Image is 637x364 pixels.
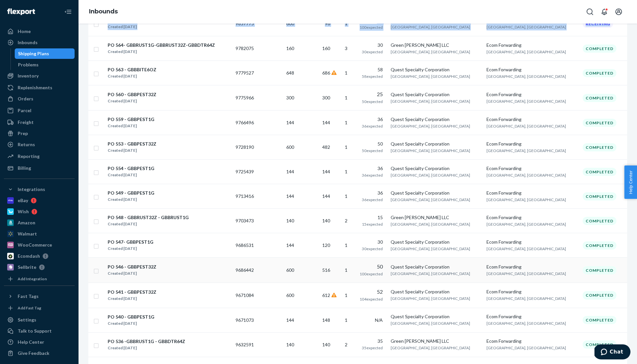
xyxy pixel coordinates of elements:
[487,116,577,123] div: Ecom Forwarding
[487,264,577,270] div: Ecom Forwarding
[18,293,39,300] div: Fast Tags
[233,308,260,332] td: 9671073
[583,94,616,102] div: Completed
[583,192,616,200] div: Completed
[18,264,36,270] div: Sellbrite
[108,42,215,48] div: PO 564- GBBRUST1G-GBBRUST32Z-GBBDTR64Z
[18,50,49,57] div: Shipping Plans
[108,295,156,302] div: Created [DATE]
[286,70,294,76] span: 648
[108,345,185,351] div: Created [DATE]
[4,117,75,128] a: Freight
[108,66,156,73] div: PO 563 - GBBBITE6OZ
[108,91,156,98] div: PO 560 - GBBPEST32Z
[624,165,637,199] button: Help Center
[487,165,577,172] div: Ecom Forwarding
[391,214,482,221] div: Green [PERSON_NAME] LLC
[62,5,75,18] button: Close Navigation
[4,195,75,206] a: eBay
[108,214,189,221] div: PO 548 - GBBRUST32Z - GBBRUST1G
[4,151,75,162] a: Reporting
[583,20,613,28] div: Receiving
[345,218,347,223] span: 2
[233,332,260,357] td: 9632591
[487,345,566,350] span: [GEOGRAPHIC_DATA], [GEOGRAPHIC_DATA]
[487,296,566,301] span: [GEOGRAPHIC_DATA], [GEOGRAPHIC_DATA]
[322,95,330,100] span: 300
[362,99,383,104] span: 50 expected
[233,209,260,233] td: 9703473
[18,328,52,334] div: Talk to Support
[4,275,75,283] a: Add Integration
[391,288,482,295] div: Quest Specialty Corporation
[84,2,123,21] ol: breadcrumbs
[583,143,616,151] div: Completed
[18,186,45,193] div: Integrations
[487,74,566,79] span: [GEOGRAPHIC_DATA], [GEOGRAPHIC_DATA]
[322,317,330,323] span: 148
[18,317,36,323] div: Settings
[322,144,330,150] span: 482
[233,283,260,308] td: 9671084
[391,124,470,129] span: [GEOGRAPHIC_DATA], [GEOGRAPHIC_DATA]
[487,91,577,98] div: Ecom Forwarding
[355,263,383,270] div: 50
[360,297,383,302] span: 104 expected
[345,144,347,150] span: 1
[362,74,383,79] span: 58 expected
[108,190,154,196] div: PO 549 - GBBPEST1G
[4,71,75,81] a: Inventory
[18,208,29,215] div: Wish
[322,267,330,273] span: 516
[286,267,294,273] span: 600
[18,350,49,356] div: Give Feedback
[391,141,482,147] div: Quest Specialty Corporation
[355,91,383,98] div: 25
[322,292,330,298] span: 612
[487,141,577,147] div: Ecom Forwarding
[487,222,566,227] span: [GEOGRAPHIC_DATA], [GEOGRAPHIC_DATA]
[15,48,75,59] a: Shipping Plans
[487,246,566,251] span: [GEOGRAPHIC_DATA], [GEOGRAPHIC_DATA]
[391,321,470,326] span: [GEOGRAPHIC_DATA], [GEOGRAPHIC_DATA]
[362,49,383,54] span: 30 expected
[4,348,75,358] button: Give Feedback
[345,317,347,323] span: 1
[108,338,185,345] div: PO 536 -GBBRUST1G - GBBDTR64Z
[4,262,75,272] a: Sellbrite
[4,37,75,48] a: Inbounds
[487,313,577,320] div: Ecom Forwarding
[18,231,37,237] div: Walmart
[375,317,383,323] span: N/A
[355,66,383,73] div: 58
[18,165,31,171] div: Billing
[583,316,616,324] div: Completed
[18,197,28,204] div: eBay
[4,315,75,325] a: Settings
[345,267,347,273] span: 1
[18,153,40,160] div: Reporting
[391,190,482,196] div: Quest Specialty Corporation
[286,242,294,248] span: 144
[391,345,470,350] span: [GEOGRAPHIC_DATA], [GEOGRAPHIC_DATA]
[583,291,616,299] div: Completed
[18,253,40,259] div: Ecomdash
[108,196,154,203] div: Created [DATE]
[4,184,75,195] button: Integrations
[322,70,330,76] span: 686
[583,340,616,349] div: Completed
[108,270,156,277] div: Created [DATE]
[108,264,156,270] div: PO 546 - GBBPEST32Z
[487,190,577,196] div: Ecom Forwarding
[362,148,383,153] span: 50 expected
[487,214,577,221] div: Ecom Forwarding
[18,39,38,46] div: Inbounds
[18,119,34,126] div: Freight
[233,160,260,184] td: 9725439
[391,49,470,54] span: [GEOGRAPHIC_DATA], [GEOGRAPHIC_DATA]
[391,25,470,29] span: [GEOGRAPHIC_DATA], [GEOGRAPHIC_DATA]
[108,314,154,320] div: PO 540 - GBBPEST1G
[391,239,482,245] div: Quest Specialty Corporation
